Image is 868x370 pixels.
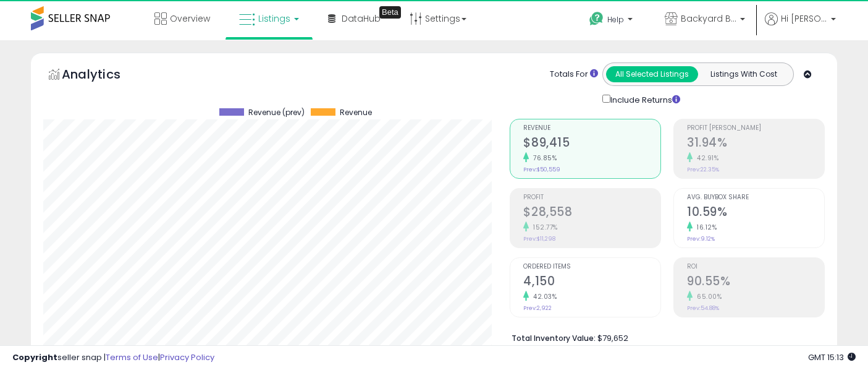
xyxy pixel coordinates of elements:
strong: Copyright [12,351,57,363]
button: All Selected Listings [606,66,698,82]
span: 2025-09-12 15:13 GMT [808,351,856,363]
span: Revenue [340,108,372,117]
span: Hi [PERSON_NAME] [781,12,827,25]
small: 76.85% [529,153,557,163]
span: Revenue (prev) [248,108,305,117]
h2: $28,558 [523,205,660,222]
small: 42.91% [693,153,718,163]
small: Prev: 2,922 [523,304,552,312]
span: Listings [258,12,290,25]
h5: Analytics [62,66,145,86]
h2: 4,150 [523,274,660,291]
small: 65.00% [693,292,722,301]
a: Hi [PERSON_NAME] [765,12,836,40]
span: Revenue [523,125,660,132]
h2: $89,415 [523,136,660,152]
small: 16.12% [693,223,717,232]
button: Listings With Cost [697,66,790,82]
small: Prev: 22.35% [687,166,719,173]
h2: 90.55% [687,274,824,291]
b: Total Inventory Value: [512,333,596,343]
small: 42.03% [529,292,557,301]
small: Prev: $50,559 [523,166,560,173]
span: Help [607,14,624,25]
span: DataHub [342,12,381,25]
small: Prev: $11,298 [523,235,555,243]
div: Include Returns [593,92,695,106]
span: Backyard BBQ Discounts [681,12,736,25]
small: Prev: 9.12% [687,235,715,243]
a: Privacy Policy [160,351,214,363]
li: $79,652 [512,330,815,345]
span: Profit [PERSON_NAME] [687,125,824,132]
h2: 31.94% [687,136,824,152]
div: seller snap | | [12,352,214,364]
h2: 10.59% [687,205,824,222]
small: Prev: 54.88% [687,304,719,312]
div: Totals For [550,69,598,80]
span: Ordered Items [523,264,660,270]
span: Profit [523,194,660,201]
span: Avg. Buybox Share [687,194,824,201]
i: Get Help [589,11,604,27]
span: ROI [687,264,824,270]
a: Help [579,2,645,40]
a: Terms of Use [106,351,158,363]
div: Tooltip anchor [379,6,401,19]
small: 152.77% [529,223,558,232]
span: Overview [170,12,210,25]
